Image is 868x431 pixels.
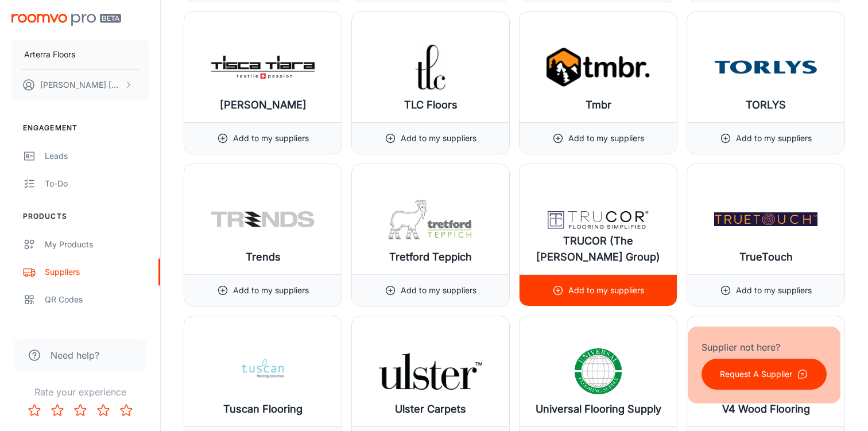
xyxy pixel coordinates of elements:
span: Need help? [51,348,99,362]
img: TrueTouch [714,196,817,242]
h6: Tuscan Flooring [223,401,303,417]
p: Request A Supplier [720,368,792,380]
p: Supplier not here? [702,340,827,354]
p: Add to my suppliers [568,132,644,145]
button: Arterra Floors [11,40,149,69]
img: Roomvo PRO Beta [11,14,121,26]
p: Add to my suppliers [401,284,476,297]
div: Suppliers [45,266,149,278]
p: Add to my suppliers [736,284,812,297]
p: Add to my suppliers [233,284,309,297]
button: Rate 5 star [115,399,138,422]
img: Tmbr [547,44,650,90]
h6: V4 Wood Flooring [722,401,810,417]
p: Add to my suppliers [233,132,309,145]
h6: Trends [246,249,281,265]
h6: TORLYS [746,97,786,113]
p: Arterra Floors [24,48,75,61]
button: [PERSON_NAME] [PERSON_NAME] [11,70,149,100]
p: Rate your experience [9,385,151,399]
h6: TLC Floors [404,97,458,113]
p: Add to my suppliers [736,132,812,145]
img: Tuscan Flooring [211,348,315,394]
h6: Ulster Carpets [395,401,466,417]
button: Rate 3 star [69,399,92,422]
p: [PERSON_NAME] [PERSON_NAME] [40,79,121,91]
img: TORLYS [714,44,817,90]
div: To-do [45,177,149,190]
img: Tisca [211,44,315,90]
h6: TRUCOR (The [PERSON_NAME] Group) [529,233,668,265]
button: Request A Supplier [702,359,827,390]
img: Universal Flooring Supply [547,348,650,394]
p: Add to my suppliers [568,284,644,297]
button: Rate 1 star [23,399,46,422]
h6: Tretford Teppich [389,249,472,265]
h6: Tmbr [586,97,611,113]
img: Ulster Carpets [379,348,482,394]
div: My Products [45,238,149,251]
img: Trends [211,196,315,242]
img: TRUCOR (The Dixie Group) [547,196,650,242]
h6: TrueTouch [739,249,793,265]
h6: [PERSON_NAME] [220,97,307,113]
button: Rate 2 star [46,399,69,422]
p: Add to my suppliers [401,132,476,145]
div: QR Codes [45,293,149,306]
h6: Universal Flooring Supply [536,401,661,417]
img: TLC Floors [379,44,482,90]
button: Rate 4 star [92,399,115,422]
div: Leads [45,150,149,162]
img: Tretford Teppich [379,196,482,242]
